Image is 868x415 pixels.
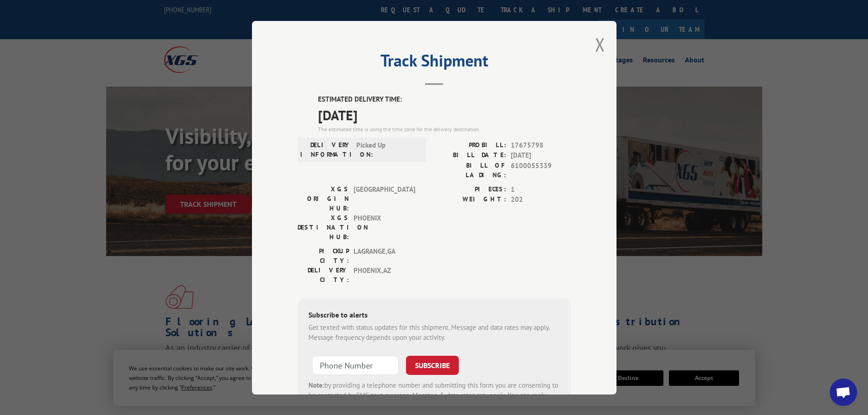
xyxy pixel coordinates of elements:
[354,265,415,284] span: PHOENIX , AZ
[308,322,560,343] div: Get texted with status updates for this shipment. Message and data rates may apply. Message frequ...
[354,246,415,265] span: LAGRANGE , GA
[318,104,571,125] span: [DATE]
[318,125,571,133] div: The estimated time is using the time zone for the delivery destination.
[511,195,571,205] span: 202
[511,184,571,195] span: 1
[356,140,418,159] span: Picked Up
[312,355,399,374] input: Phone Number
[354,184,415,213] span: [GEOGRAPHIC_DATA]
[318,94,571,105] label: ESTIMATED DELIVERY TIME:
[434,150,506,161] label: BILL DATE:
[434,195,506,205] label: WEIGHT:
[298,54,571,72] h2: Track Shipment
[300,140,352,159] label: DELIVERY INFORMATION:
[354,213,415,241] span: PHOENIX
[308,380,560,411] div: by providing a telephone number and submitting this form you are consenting to be contacted by SM...
[434,140,506,150] label: PROBILL:
[511,150,571,161] span: [DATE]
[298,213,349,241] label: XGS DESTINATION HUB:
[434,160,506,179] label: BILL OF LADING:
[298,184,349,213] label: XGS ORIGIN HUB:
[511,160,571,179] span: 6100055339
[308,309,560,322] div: Subscribe to alerts
[298,246,349,265] label: PICKUP CITY:
[434,184,506,195] label: PIECES:
[511,140,571,150] span: 17675798
[406,355,459,374] button: SUBSCRIBE
[308,380,324,389] strong: Note:
[595,32,605,56] button: Close modal
[298,265,349,284] label: DELIVERY CITY:
[830,379,857,406] div: Open chat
